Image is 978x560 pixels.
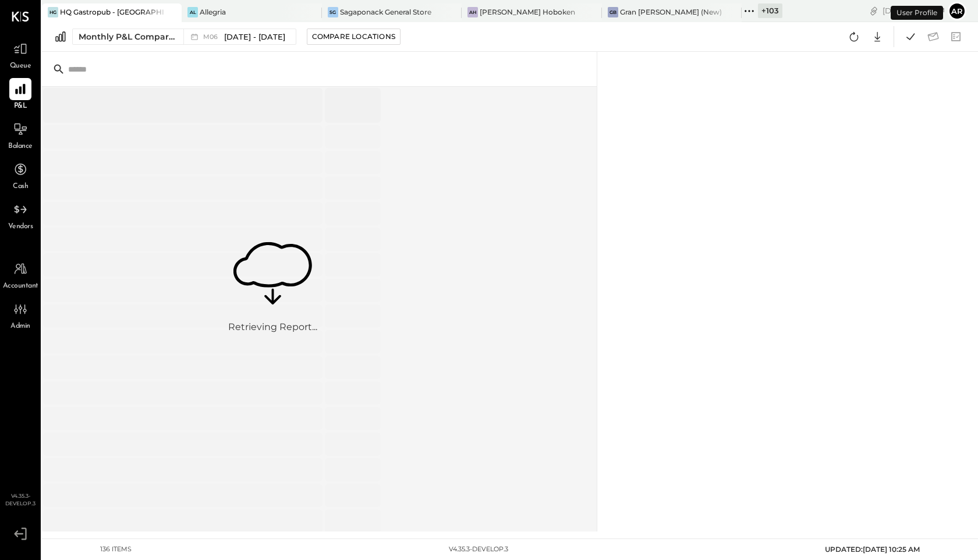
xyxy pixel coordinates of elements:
button: Ar [948,2,966,20]
div: HG [48,7,58,17]
div: HQ Gastropub - [GEOGRAPHIC_DATA] [60,7,164,17]
span: Cash [13,182,28,192]
div: Compare Locations [312,31,395,41]
a: Balance [1,118,40,152]
span: UPDATED: [DATE] 10:25 AM [825,545,920,554]
div: User Profile [891,6,943,20]
div: copy link [868,5,880,17]
div: Gran [PERSON_NAME] (New) [620,7,722,17]
div: v 4.35.3-develop.3 [449,545,508,554]
a: Cash [1,158,40,192]
a: Queue [1,38,40,72]
a: P&L [1,78,40,112]
span: Vendors [8,222,33,232]
div: [PERSON_NAME] Hoboken [480,7,575,17]
div: Monthly P&L Comparison [79,31,176,42]
div: 136 items [100,545,132,554]
span: [DATE] - [DATE] [224,31,285,42]
button: Monthly P&L Comparison M06[DATE] - [DATE] [72,29,296,45]
span: P&L [14,101,27,112]
span: Admin [10,321,30,332]
span: M06 [203,34,221,40]
span: Balance [8,141,33,152]
a: Admin [1,298,40,332]
div: Allegria [200,7,226,17]
a: Vendors [1,199,40,232]
div: Sagaponack General Store [340,7,431,17]
div: [DATE] [883,5,945,16]
div: Retrieving Report... [228,321,317,334]
button: Compare Locations [307,29,401,45]
span: Queue [10,61,31,72]
div: SG [328,7,338,17]
span: Accountant [3,281,38,292]
a: Accountant [1,258,40,292]
div: AH [467,7,478,17]
div: + 103 [758,3,782,18]
div: Al [187,7,198,17]
div: GB [608,7,618,17]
